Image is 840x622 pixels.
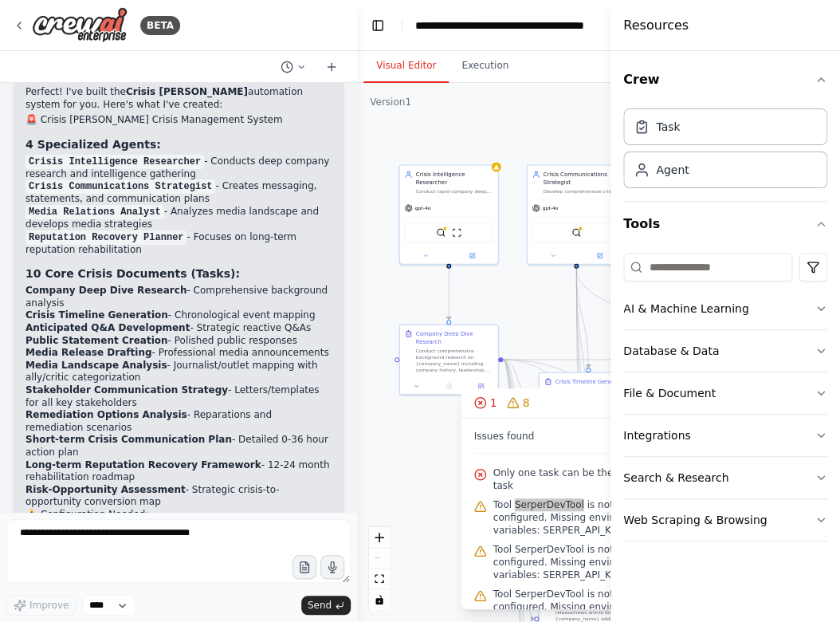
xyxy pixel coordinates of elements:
strong: Crisis Timeline Generation [26,309,168,321]
button: Start a new chat [319,57,344,77]
strong: Crisis [PERSON_NAME] [126,86,248,97]
div: Crisis Communications StrategistDevelop comprehensive crisis communication strategies, create mes... [527,165,626,265]
button: Crew [623,57,827,102]
button: fit view [369,569,390,589]
li: - Creates messaging, statements, and communication plans [26,180,332,206]
img: Logo [32,7,128,43]
div: Database & Data [623,343,719,359]
div: Develop comprehensive crisis communication strategies, create messaging frameworks, and generate ... [544,188,621,195]
strong: Long-term Reputation Recovery Framework [26,459,261,470]
code: Crisis Intelligence Researcher [26,155,204,169]
div: Web Scraping & Browsing [623,512,767,528]
strong: Anticipated Q&A Development [26,322,190,333]
g: Edge from 94a31cb1-fdbc-4ed7-986d-beedb93b47ed to 7b7e763f-de90-4db4-91e6-71c37e562ca9 [572,269,732,368]
div: Crisis Timeline Generation [555,378,629,386]
div: Conduct comprehensive background research on {company_name} including company history, leadership... [416,348,493,373]
li: - Comprehensive background analysis [26,285,332,309]
strong: Short-term Crisis Communication Plan [26,434,232,445]
div: Search & Research [623,470,728,486]
span: Improve [29,599,69,612]
li: - Professional media announcements [26,347,332,360]
g: Edge from 33a5905d-0f06-4831-a503-f661b1c7fd2e to 049f2c10-fce6-4015-aa24-abeb53bd5a71 [503,356,534,407]
strong: Media Landscape Analysis [26,360,167,371]
strong: Public Statement Creation [26,335,168,346]
div: File & Document [623,385,716,401]
button: Integrations [623,415,827,456]
h4: Resources [623,16,689,35]
li: - Focuses on long-term reputation rehabilitation [26,231,332,257]
nav: breadcrumb [415,18,595,33]
g: Edge from 94a31cb1-fdbc-4ed7-986d-beedb93b47ed to 049f2c10-fce6-4015-aa24-abeb53bd5a71 [572,269,592,368]
button: Tools [623,202,827,246]
img: SerperDevTool [571,228,581,238]
strong: Risk-Opportunity Assessment [26,484,186,495]
strong: Company Deep Dive Research [26,285,186,296]
span: gpt-4o [415,205,431,211]
span: 8 [522,395,529,411]
strong: Remediation Options Analysis [26,409,187,420]
div: Company Deep Dive Research [416,330,493,346]
span: Tool SerperDevTool is not configured. Missing environment variables: SERPER_API_KEY [493,498,657,537]
button: Execution [449,49,521,83]
button: Open in side panel [577,251,622,261]
button: Web Scraping & Browsing [623,499,827,541]
img: ScrapeWebsiteTool [452,228,461,238]
button: Send [301,596,351,615]
li: - Polished public responses [26,335,332,348]
div: Crew [623,102,827,201]
li: - Strategic crisis-to-opportunity conversion map [26,484,332,509]
strong: Media Release Drafting [26,347,151,358]
strong: Stakeholder Communication Strategy [26,384,228,396]
li: - Strategic reactive Q&As [26,322,332,335]
li: - Reparations and remediation scenarios [26,409,332,434]
button: Search & Research [623,457,827,498]
div: React Flow controls [369,527,390,610]
strong: 4 Specialized Agents: [26,138,161,151]
div: Company Deep Dive ResearchConduct comprehensive background research on {company_name} including c... [399,325,499,396]
div: AI & Machine Learning [623,301,748,317]
div: Crisis Intelligence Researcher [416,171,493,187]
code: Media Relations Analyst [26,205,164,219]
div: Version 1 [370,96,411,108]
g: Edge from 104371b2-3211-4a82-ad3d-6076c5c4c45c to 33a5905d-0f06-4831-a503-f661b1c7fd2e [445,269,453,321]
span: Tool SerperDevTool is not configured. Missing environment variables: SERPER_API_KEY [493,543,657,581]
button: Switch to previous chat [274,57,312,77]
button: No output available [432,381,465,391]
div: Task [656,119,680,135]
button: Upload files [292,555,316,579]
li: - Letters/templates for all key stakeholders [26,384,332,409]
code: Crisis Communications Strategist [26,179,215,194]
li: - Conducts deep company research and intelligence gathering [26,155,332,181]
span: Issues found [474,430,535,443]
g: Edge from 33a5905d-0f06-4831-a503-f661b1c7fd2e to 46359fe7-62db-4b21-ab4a-e91d5169a2b9 [503,356,813,364]
button: Hide left sidebar [367,14,389,37]
div: BETA [140,16,180,35]
h2: 🚨 Crisis [PERSON_NAME] Crisis Management System [26,114,332,127]
div: Agent [656,162,689,178]
button: zoom in [369,527,390,548]
button: Database & Data [623,330,827,372]
span: 1 [490,395,497,411]
span: gpt-4o [543,205,559,211]
li: - Chronological event mapping [26,309,332,322]
div: Tools [623,246,827,554]
div: Integrations [623,427,690,443]
li: - Analyzes media landscape and develops media strategies [26,206,332,231]
li: - Detailed 0-36 hour action plan [26,434,332,459]
button: Visual Editor [363,49,449,83]
button: Click to speak your automation idea [320,555,344,579]
p: Perfect! I've built the automation system for you. Here's what I've created: [26,86,332,111]
button: Open in side panel [449,251,495,261]
button: Improve [6,595,76,616]
img: SerperDevTool [436,228,446,238]
div: Crisis Communications Strategist [544,171,621,187]
div: Crisis Intelligence ResearcherConduct rapid company deep dives and intelligence gathering for cri... [399,165,499,265]
h2: ⚠️ Configuration Needed: [26,509,332,522]
span: Send [308,599,332,612]
div: Conduct rapid company deep dives and intelligence gathering for crisis management, analyzing comp... [416,188,493,195]
button: toggle interactivity [369,589,390,610]
button: File & Document [623,372,827,414]
li: - Journalist/outlet mapping with ally/critic categorization [26,360,332,384]
button: 18 [461,388,669,418]
code: Reputation Recovery Planner [26,230,186,245]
